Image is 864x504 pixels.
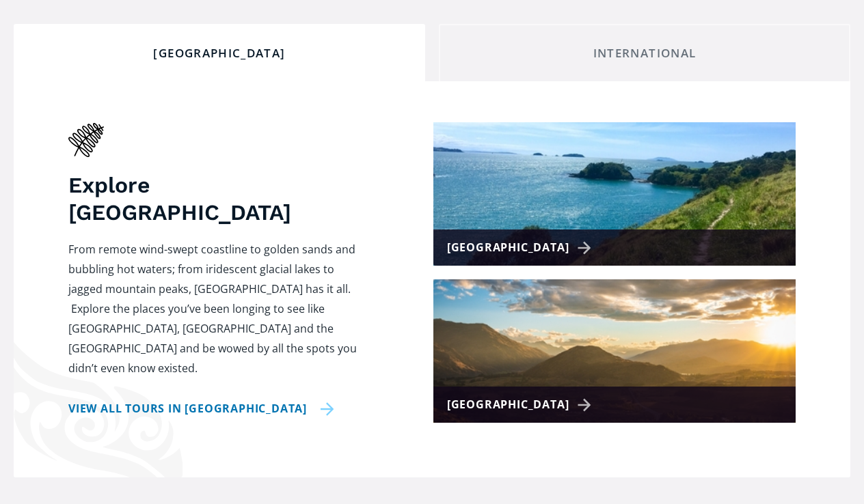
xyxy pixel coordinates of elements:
[68,171,365,226] h3: Explore [GEOGRAPHIC_DATA]
[433,279,796,423] a: [GEOGRAPHIC_DATA]
[25,46,414,61] div: [GEOGRAPHIC_DATA]
[447,395,597,415] div: [GEOGRAPHIC_DATA]
[433,122,796,266] a: [GEOGRAPHIC_DATA]
[68,240,365,378] p: From remote wind-swept coastline to golden sands and bubbling hot waters; from iridescent glacial...
[450,46,839,61] div: International
[68,399,334,419] a: View all tours in [GEOGRAPHIC_DATA]
[447,238,597,257] div: [GEOGRAPHIC_DATA]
